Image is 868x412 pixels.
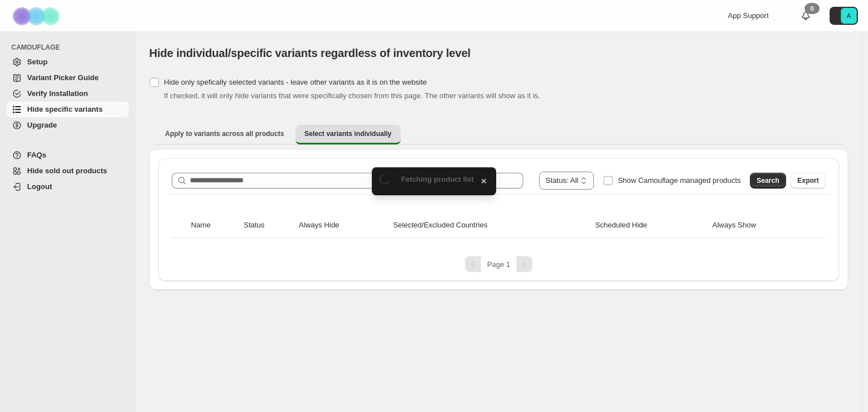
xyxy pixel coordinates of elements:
span: Hide individual/specific variants regardless of inventory level [149,47,471,59]
text: A [847,12,851,19]
a: Variant Picker Guide [7,70,129,86]
th: Always Show [709,213,810,238]
button: Export [791,173,826,189]
span: Variant Picker Guide [27,73,98,82]
span: Hide sold out products [27,166,107,175]
th: Name [188,213,240,238]
a: Logout [7,179,129,195]
span: Search [757,176,779,185]
button: Search [750,173,786,189]
span: Hide only spefically selected variants - leave other variants as it is on the website [164,78,427,86]
span: Apply to variants across all products [165,129,284,138]
div: 0 [805,3,819,14]
th: Status [240,213,296,238]
th: Scheduled Hide [592,213,709,238]
a: 0 [800,10,811,21]
span: Page 1 [487,260,510,269]
a: Upgrade [7,117,129,133]
span: App Support [728,11,769,20]
span: Logout [27,182,52,191]
a: Setup [7,54,129,70]
a: Hide specific variants [7,102,129,117]
span: Avatar with initials A [841,8,857,24]
a: Hide sold out products [7,163,129,179]
span: Fetching product list [401,175,474,183]
span: If checked, it will only hide variants that were specifically chosen from this page. The other va... [164,91,540,100]
span: Upgrade [27,121,57,129]
button: Select variants individually [296,125,401,144]
span: Show Camouflage managed products [618,176,741,185]
span: Setup [27,58,47,66]
nav: Pagination [167,256,830,272]
th: Always Hide [296,213,390,238]
span: Select variants individually [305,129,392,138]
span: FAQs [27,151,46,159]
button: Avatar with initials A [830,7,858,25]
a: Verify Installation [7,86,129,102]
span: Verify Installation [27,89,88,98]
span: Hide specific variants [27,105,103,113]
a: FAQs [7,147,129,163]
button: Apply to variants across all products [156,125,293,143]
th: Selected/Excluded Countries [390,213,592,238]
img: Camouflage [9,1,66,32]
div: Select variants individually [149,149,848,290]
span: CAMOUFLAGE [11,43,130,52]
span: Export [797,176,819,185]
